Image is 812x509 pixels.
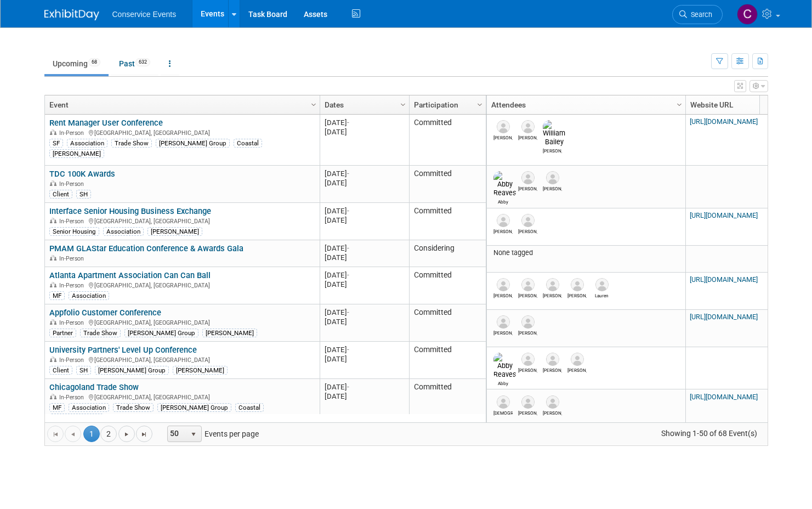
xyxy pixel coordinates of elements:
[690,211,758,219] a: [URL][DOMAIN_NAME]
[76,366,91,375] div: SH
[474,95,486,112] a: Column Settings
[67,139,107,148] div: Association
[543,409,562,416] div: Jodi Grade
[50,218,56,223] img: In-Person Event
[44,53,109,74] a: Upcoming68
[409,203,486,240] td: Committed
[325,382,404,392] div: [DATE]
[347,244,349,252] span: -
[147,227,202,236] div: [PERSON_NAME]
[347,383,349,391] span: -
[140,430,149,439] span: Go to the last page
[497,278,510,291] img: Zach Beck
[69,403,109,412] div: Association
[571,278,584,291] img: Adam Watts
[690,95,760,114] a: Website URL
[493,329,513,336] div: Justin Brady
[497,395,510,409] img: Christian Hoegh-Guldberg
[122,430,131,439] span: Go to the next page
[690,393,758,401] a: [URL][DOMAIN_NAME]
[50,282,56,287] img: In-Person Event
[592,291,611,298] div: Lauren Howard
[69,291,109,300] div: Association
[173,366,228,375] div: [PERSON_NAME]
[347,207,349,215] span: -
[672,5,723,24] a: Search
[347,169,349,178] span: -
[49,280,315,290] div: [GEOGRAPHIC_DATA], [GEOGRAPHIC_DATA]
[168,426,186,442] span: 50
[493,171,516,197] img: Abby Reaves
[491,95,678,114] a: Attendees
[47,426,64,442] a: Go to the first page
[65,426,81,442] a: Go to the previous page
[521,315,535,329] img: Jana Jardine
[347,308,349,316] span: -
[325,345,404,354] div: [DATE]
[325,253,404,262] div: [DATE]
[59,282,87,289] span: In-Person
[567,291,587,298] div: Adam Watts
[95,366,169,375] div: [PERSON_NAME] Group
[737,4,758,25] img: Chris Ogletree
[521,120,535,133] img: Ian Clark
[347,118,349,127] span: -
[49,95,313,114] a: Event
[59,394,87,401] span: In-Person
[49,345,197,355] a: University Partners' Level Up Conference
[49,216,315,225] div: [GEOGRAPHIC_DATA], [GEOGRAPHIC_DATA]
[493,197,513,205] div: Abby Reaves
[59,129,87,137] span: In-Person
[409,240,486,267] td: Considering
[521,214,535,227] img: Justin Brady
[156,139,230,148] div: [PERSON_NAME] Group
[50,394,56,399] img: In-Person Event
[325,244,404,253] div: [DATE]
[325,270,404,280] div: [DATE]
[49,366,72,375] div: Client
[571,353,584,366] img: Alex Angiulo
[135,58,150,66] span: 632
[49,403,65,412] div: MF
[493,353,516,379] img: Abby Reaves
[543,366,562,373] div: Mickie Webb
[49,190,72,199] div: Client
[546,353,559,366] img: Mickie Webb
[100,426,117,442] a: 2
[546,395,559,409] img: Jodi Grade
[44,9,99,20] img: ExhibitDay
[518,184,537,191] div: Jennifer Love
[49,414,104,422] div: [PERSON_NAME]
[59,218,87,225] span: In-Person
[88,58,100,66] span: 68
[491,248,681,257] div: None tagged
[325,206,404,216] div: [DATE]
[49,270,211,280] a: Atlanta Apartment Association Can Can Ball
[49,206,211,216] a: Interface Senior Housing Business Exchange
[414,95,479,114] a: Participation
[497,214,510,227] img: Jennifer Love
[347,346,349,354] span: -
[673,95,685,112] a: Column Settings
[325,118,404,127] div: [DATE]
[49,308,161,318] a: Appfolio Customer Conference
[50,319,56,325] img: In-Person Event
[493,133,513,140] div: Zach Beck
[687,10,712,19] span: Search
[49,244,243,253] a: PMAM GLAStar Education Conference & Awards Gala
[756,95,768,112] a: Column Settings
[518,366,537,373] div: Jennifer Love
[59,180,87,188] span: In-Person
[543,120,565,146] img: William Bailey
[136,426,152,442] a: Go to the last page
[521,171,535,184] img: Jennifer Love
[112,10,177,19] span: Conservice Events
[49,128,315,137] div: [GEOGRAPHIC_DATA], [GEOGRAPHIC_DATA]
[543,291,562,298] div: Andrew Fretwell
[325,317,404,326] div: [DATE]
[309,100,318,109] span: Column Settings
[189,430,198,439] span: select
[543,146,562,154] div: William Bailey
[325,127,404,137] div: [DATE]
[518,329,537,336] div: Jana Jardine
